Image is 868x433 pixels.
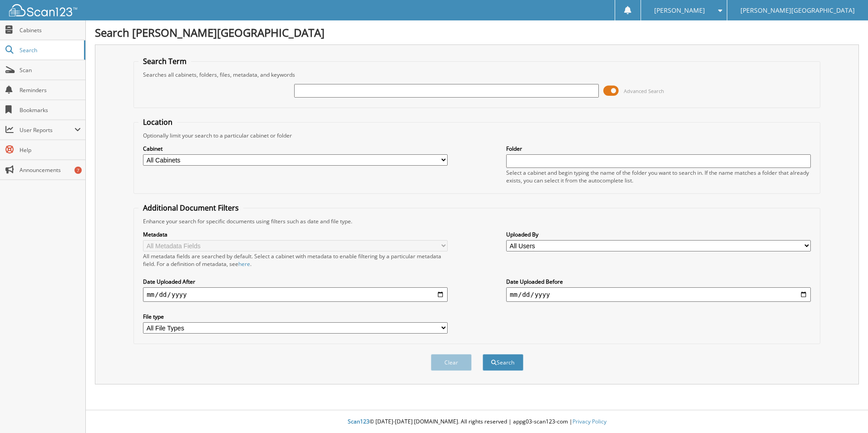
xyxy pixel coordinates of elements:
div: Enhance your search for specific documents using filters such as date and file type. [138,217,815,225]
a: here [238,260,250,268]
span: [PERSON_NAME] [654,8,705,13]
h1: Search [PERSON_NAME][GEOGRAPHIC_DATA] [95,25,859,40]
span: [PERSON_NAME][GEOGRAPHIC_DATA] [740,8,855,13]
input: start [143,287,448,302]
legend: Search Term [138,56,191,66]
span: Cabinets [20,26,81,34]
div: 7 [74,167,82,174]
input: end [506,287,811,302]
span: Bookmarks [20,106,81,114]
span: Scan123 [348,418,370,425]
div: Select a cabinet and begin typing the name of the folder you want to search in. If the name match... [506,169,811,184]
span: Scan [20,66,81,74]
label: Date Uploaded Before [506,278,811,285]
label: Date Uploaded After [143,278,448,285]
span: Announcements [20,166,81,174]
div: All metadata fields are searched by default. Select a cabinet with metadata to enable filtering b... [143,252,448,268]
span: Search [20,46,79,54]
img: scan123-logo-white.svg [9,4,77,16]
label: Folder [506,145,811,153]
a: Privacy Policy [572,418,607,425]
label: Metadata [143,231,448,238]
legend: Location [138,117,177,127]
div: Searches all cabinets, folders, files, metadata, and keywords [138,71,815,79]
span: Advanced Search [624,88,664,94]
span: Help [20,146,81,154]
label: File type [143,313,448,320]
button: Search [483,354,523,371]
div: © [DATE]-[DATE] [DOMAIN_NAME]. All rights reserved | appg03-scan123-com | [86,411,868,433]
label: Uploaded By [506,231,811,238]
label: Cabinet [143,145,448,153]
span: Reminders [20,86,81,94]
div: Optionally limit your search to a particular cabinet or folder [138,132,815,139]
legend: Additional Document Filters [138,203,243,213]
span: User Reports [20,126,74,134]
button: Clear [431,354,472,371]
